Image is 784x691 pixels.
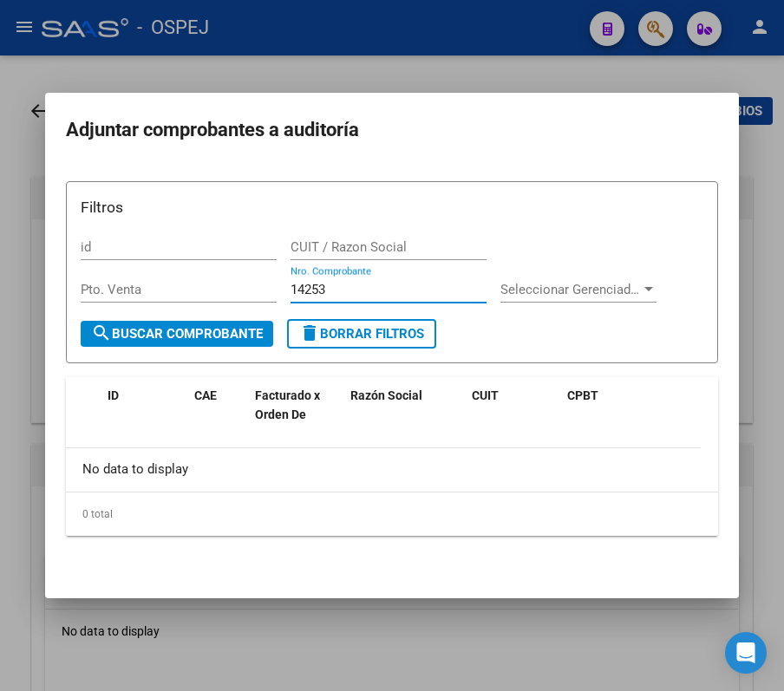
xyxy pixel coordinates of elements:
[91,323,112,343] mat-icon: search
[81,321,273,347] button: Buscar Comprobante
[500,282,641,297] span: Seleccionar Gerenciador
[81,196,703,218] h3: Filtros
[560,377,734,434] datatable-header-cell: CPBT
[299,323,320,343] mat-icon: delete
[101,377,187,434] datatable-header-cell: ID
[248,377,343,434] datatable-header-cell: Facturado x Orden De
[194,388,217,402] span: CAE
[187,377,248,434] datatable-header-cell: CAE
[66,492,718,536] div: 0 total
[350,388,422,402] span: Razón Social
[472,388,499,402] span: CUIT
[299,326,424,342] span: Borrar Filtros
[343,377,465,434] datatable-header-cell: Razón Social
[287,319,436,349] button: Borrar Filtros
[91,326,263,342] span: Buscar Comprobante
[66,114,718,147] h2: Adjuntar comprobantes a auditoría
[725,632,767,674] div: Open Intercom Messenger
[108,388,119,402] span: ID
[567,388,598,402] span: CPBT
[465,377,560,434] datatable-header-cell: CUIT
[255,388,320,422] span: Facturado x Orden De
[66,448,701,492] div: No data to display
